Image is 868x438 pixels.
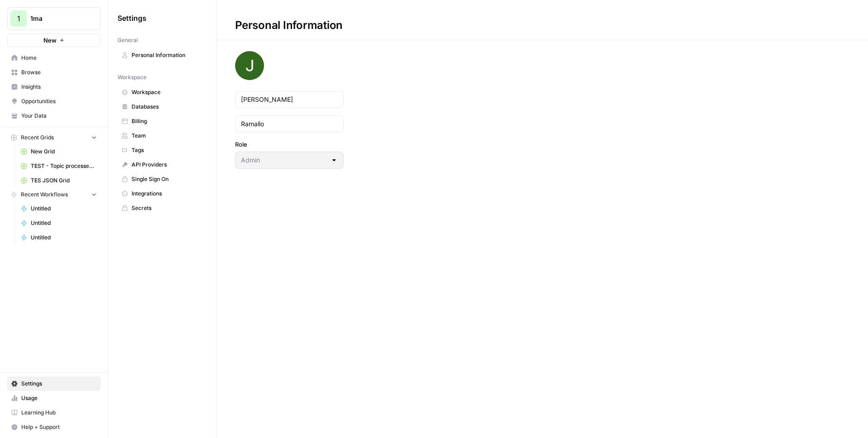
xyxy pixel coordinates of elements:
span: Your Data [21,112,97,120]
span: Settings [118,13,146,24]
span: Single Sign On [132,175,203,183]
a: Team [118,129,208,143]
button: Recent Workflows [7,188,101,201]
a: Browse [7,65,101,80]
span: Untitled [31,219,97,227]
span: TEST - Topic processed Grid [31,162,97,170]
span: 1 [17,13,20,24]
a: Workspace [118,85,208,100]
a: Learning Hub [7,405,101,420]
span: Tags [132,146,203,154]
span: Recent Grids [21,133,54,142]
span: Workspace [118,73,146,81]
span: Learning Hub [21,409,97,417]
a: Opportunities [7,94,101,109]
a: Untitled [17,230,101,245]
span: Team [132,132,203,140]
span: Opportunities [21,97,97,105]
span: Integrations [132,190,203,198]
span: TES JSON Grid [31,176,97,185]
span: API Providers [132,161,203,169]
span: New [43,36,57,45]
label: Role [235,140,344,149]
span: Recent Workflows [21,190,68,199]
a: Settings [7,376,101,391]
span: Billing [132,117,203,125]
a: Usage [7,391,101,405]
span: Untitled [31,205,97,213]
span: Browse [21,68,97,76]
span: Personal Information [132,51,203,59]
a: Billing [118,114,208,129]
a: Personal Information [118,48,208,62]
a: Untitled [17,216,101,230]
span: Home [21,54,97,62]
span: Workspace [132,88,203,96]
a: Single Sign On [118,172,208,186]
a: TES JSON Grid [17,173,101,188]
button: Help + Support [7,420,101,434]
a: Untitled [17,201,101,216]
span: 1ma [30,14,85,23]
a: Insights [7,80,101,94]
span: Secrets [132,204,203,212]
span: Help + Support [21,423,97,431]
div: Personal Information [217,18,361,33]
a: Tags [118,143,208,157]
button: Workspace: 1ma [7,7,101,30]
a: Your Data [7,109,101,123]
a: TEST - Topic processed Grid [17,159,101,173]
span: Settings [21,380,97,388]
a: Databases [118,100,208,114]
span: Databases [132,103,203,111]
button: Recent Grids [7,131,101,144]
span: New Grid [31,148,97,156]
span: Insights [21,83,97,91]
a: Secrets [118,201,208,215]
a: API Providers [118,157,208,172]
span: Usage [21,394,97,402]
a: Integrations [118,186,208,201]
span: Untitled [31,233,97,242]
a: New Grid [17,144,101,159]
a: Home [7,51,101,65]
img: avatar [235,51,264,80]
span: General [118,36,138,44]
button: New [7,33,101,47]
